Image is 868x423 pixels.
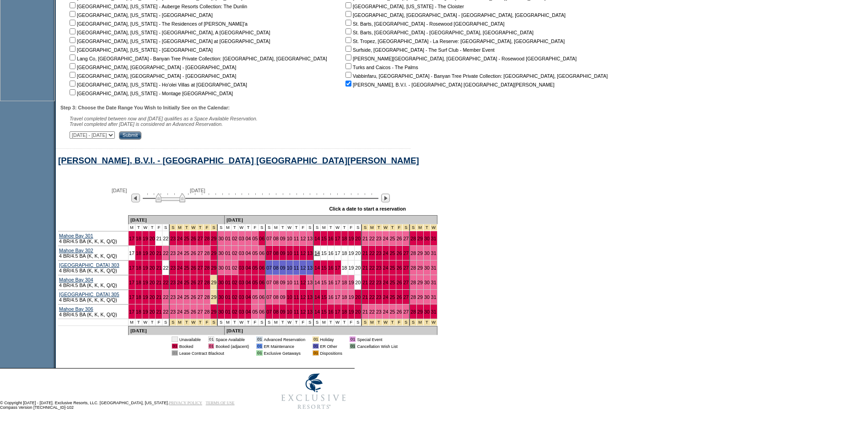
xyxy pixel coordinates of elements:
[369,265,375,271] a: 22
[184,280,189,285] a: 25
[239,236,244,241] a: 03
[344,4,464,9] nobr: [GEOGRAPHIC_DATA], [US_STATE] - The Cloister
[206,401,235,405] a: TERMS OF USE
[349,294,354,300] a: 19
[390,265,395,271] a: 25
[369,294,375,300] a: 22
[287,280,292,285] a: 10
[300,294,306,300] a: 12
[177,265,183,271] a: 24
[314,236,320,241] a: 14
[314,250,320,256] a: 14
[225,236,231,241] a: 01
[143,265,148,271] a: 19
[184,265,189,271] a: 25
[431,265,437,271] a: 31
[390,250,395,256] a: 25
[328,236,334,241] a: 16
[410,309,416,315] a: 28
[68,30,270,35] nobr: [GEOGRAPHIC_DATA], [US_STATE] - [GEOGRAPHIC_DATA], A [GEOGRAPHIC_DATA]
[410,236,416,241] a: 28
[390,280,395,285] a: 25
[246,236,251,241] a: 04
[150,236,155,241] a: 20
[198,265,203,271] a: 27
[232,280,237,285] a: 02
[246,280,251,285] a: 04
[156,265,162,271] a: 21
[239,265,244,271] a: 03
[397,280,402,285] a: 26
[273,280,279,285] a: 08
[150,250,155,256] a: 20
[246,265,251,271] a: 04
[362,236,368,241] a: 21
[184,309,189,315] a: 25
[232,265,237,271] a: 02
[198,236,203,241] a: 27
[170,265,176,271] a: 23
[328,250,334,256] a: 16
[342,294,347,300] a: 18
[68,21,248,27] nobr: [GEOGRAPHIC_DATA], [US_STATE] - The Residences of [PERSON_NAME]'a
[211,309,216,315] a: 29
[211,280,216,285] a: 29
[307,265,313,271] a: 13
[68,38,270,44] nobr: [GEOGRAPHIC_DATA], [US_STATE] - [GEOGRAPHIC_DATA] at [GEOGRAPHIC_DATA]
[328,294,334,300] a: 16
[355,265,361,271] a: 20
[362,280,368,285] a: 21
[383,250,388,256] a: 24
[355,236,361,241] a: 20
[335,265,340,271] a: 17
[321,236,327,241] a: 15
[273,309,279,315] a: 08
[314,309,320,315] a: 14
[376,294,382,300] a: 23
[417,309,423,315] a: 29
[369,236,375,241] a: 22
[68,73,236,79] nobr: [GEOGRAPHIC_DATA], [GEOGRAPHIC_DATA] - [GEOGRAPHIC_DATA]
[383,236,388,241] a: 24
[177,309,183,315] a: 24
[280,250,286,256] a: 09
[232,309,237,315] a: 02
[328,265,334,271] a: 16
[307,280,313,285] a: 13
[156,236,162,241] a: 21
[156,309,162,315] a: 21
[204,250,210,256] a: 28
[376,250,382,256] a: 23
[252,265,258,271] a: 05
[410,265,416,271] a: 28
[294,280,299,285] a: 11
[68,12,213,18] nobr: [GEOGRAPHIC_DATA], [US_STATE] - [GEOGRAPHIC_DATA]
[239,309,244,315] a: 03
[198,294,203,300] a: 27
[131,194,140,202] img: Previous
[294,309,299,315] a: 11
[280,236,286,241] a: 09
[362,294,368,300] a: 21
[362,265,368,271] a: 21
[417,294,423,300] a: 29
[232,236,237,241] a: 02
[424,265,430,271] a: 30
[239,250,244,256] a: 03
[424,309,430,315] a: 30
[300,265,306,271] a: 12
[170,309,176,315] a: 23
[307,309,313,315] a: 13
[191,250,196,256] a: 26
[349,309,354,315] a: 19
[355,280,361,285] a: 20
[369,280,375,285] a: 22
[266,236,272,241] a: 07
[424,280,430,285] a: 30
[252,250,258,256] a: 05
[163,309,168,315] a: 22
[119,131,141,140] input: Submit
[68,4,247,9] nobr: [GEOGRAPHIC_DATA], [US_STATE] - Auberge Resorts Collection: The Dunlin
[381,194,390,202] img: Next
[170,294,176,300] a: 23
